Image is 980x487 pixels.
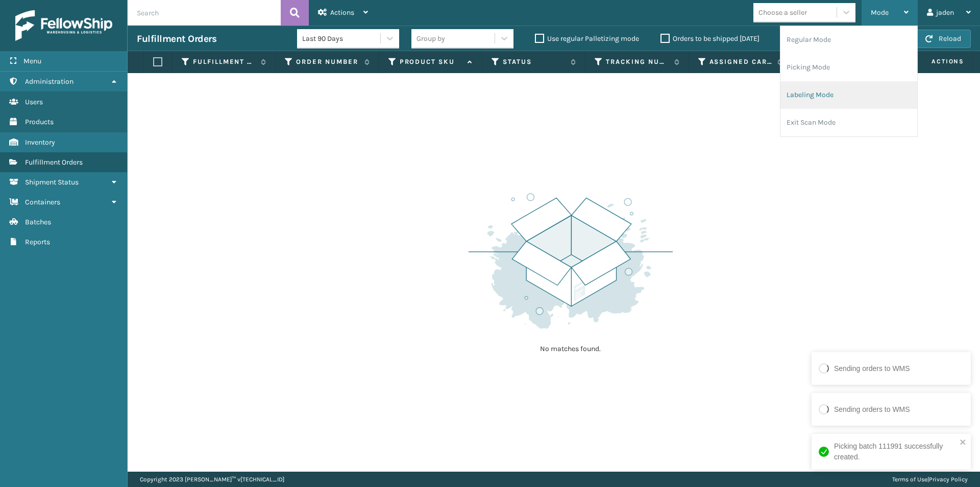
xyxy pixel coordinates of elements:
[898,53,970,70] span: Actions
[25,77,73,86] span: Administration
[25,218,51,226] span: Batches
[23,57,41,65] span: Menu
[780,54,917,81] li: Picking Mode
[137,33,216,45] h3: Fulfillment Orders
[193,57,256,66] label: Fulfillment Order Id
[296,57,359,66] label: Order Number
[302,33,381,44] div: Last 90 Days
[834,404,910,415] div: Sending orders to WMS
[25,138,55,147] span: Inventory
[330,8,354,17] span: Actions
[916,30,971,48] button: Reload
[503,57,566,66] label: Status
[758,7,807,18] div: Choose a seller
[25,178,79,187] span: Shipment Status
[416,33,445,44] div: Group by
[871,8,889,17] span: Mode
[25,198,60,206] span: Containers
[709,57,772,66] label: Assigned Carrier Service
[140,472,284,487] p: Copyright 2023 [PERSON_NAME]™ v [TECHNICAL_ID]
[834,441,957,462] div: Picking batch 111991 successfully created.
[25,98,43,106] span: Users
[25,158,83,167] span: Fulfillment Orders
[15,10,112,41] img: logo
[780,26,917,54] li: Regular Mode
[960,438,967,448] button: close
[606,57,669,66] label: Tracking Number
[780,81,917,109] li: Labeling Mode
[535,34,639,43] label: Use regular Palletizing mode
[660,34,759,43] label: Orders to be shipped [DATE]
[834,363,910,374] div: Sending orders to WMS
[780,109,917,136] li: Exit Scan Mode
[400,57,462,66] label: Product SKU
[25,238,50,246] span: Reports
[25,118,54,126] span: Products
